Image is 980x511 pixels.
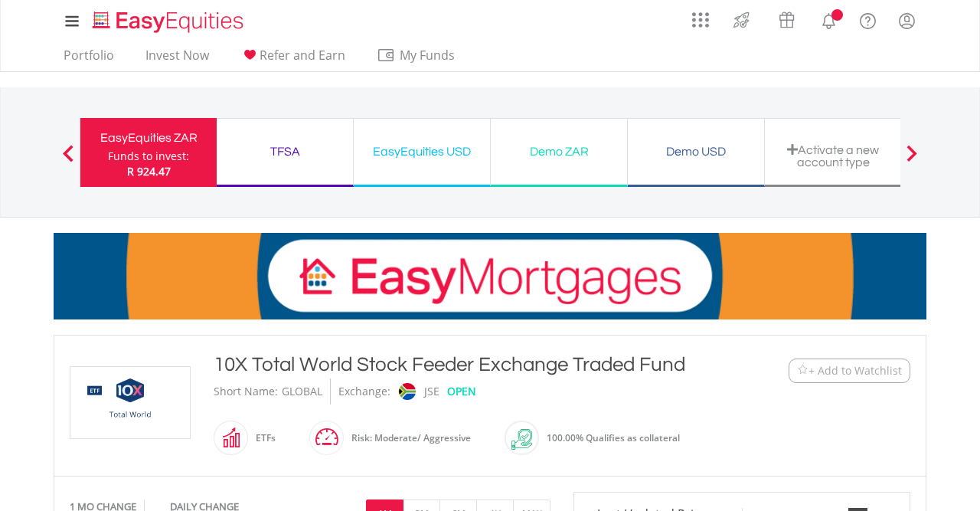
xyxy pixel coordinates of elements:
[108,149,189,164] div: Funds to invest:
[260,47,345,64] span: Refer and Earn
[344,420,471,457] div: Risk: Moderate/ Aggressive
[547,431,680,444] span: 100.00% Qualifies as collateral
[424,378,439,405] div: JSE
[500,141,618,162] div: Demo ZAR
[692,11,709,28] img: grid-menu-icon.svg
[808,363,902,378] span: + Add to Watchlist
[809,4,848,34] a: Notifications
[399,383,416,400] img: jse.png
[338,378,390,405] div: Exchange:
[774,8,799,32] img: vouchers-v2.svg
[447,378,476,405] div: OPEN
[226,141,344,162] div: TFSA
[377,45,477,65] span: My Funds
[729,8,754,32] img: thrive-v2.svg
[764,4,809,32] a: Vouchers
[511,429,532,450] img: collateral-qualifying-green.svg
[282,378,322,405] div: GLOBAL
[774,143,892,169] div: Activate a new account type
[87,4,250,34] a: Home page
[248,420,276,457] div: ETFs
[848,4,887,34] a: FAQ's and Support
[214,378,278,405] div: Short Name:
[797,365,808,376] img: Watchlist
[789,359,910,383] button: Watchlist + Add to Watchlist
[73,367,188,438] img: EQU.ZA.GLOBAL.png
[90,127,207,149] div: EasyEquities ZAR
[214,351,694,378] div: 10X Total World Stock Feeder Exchange Traded Fund
[637,141,755,162] div: Demo USD
[234,47,351,71] a: Refer and Earn
[887,4,926,38] a: My Profile
[139,47,215,71] a: Invest Now
[57,47,120,71] a: Portfolio
[127,164,171,179] span: R 924.47
[363,141,481,162] div: EasyEquities USD
[54,233,926,319] img: EasyMortage Promotion Banner
[90,9,250,34] img: EasyEquities_Logo.png
[682,4,719,28] a: AppsGrid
